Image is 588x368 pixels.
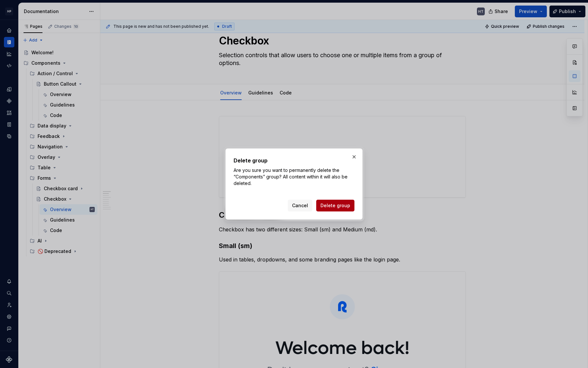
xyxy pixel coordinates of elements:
p: Are you sure you want to permanently delete the “Components” group? All content within it will al... [234,167,354,187]
span: Delete group [320,202,350,209]
button: Delete group [316,200,354,211]
span: Cancel [292,202,308,209]
h2: Delete group [234,157,354,164]
button: Cancel [288,200,312,211]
